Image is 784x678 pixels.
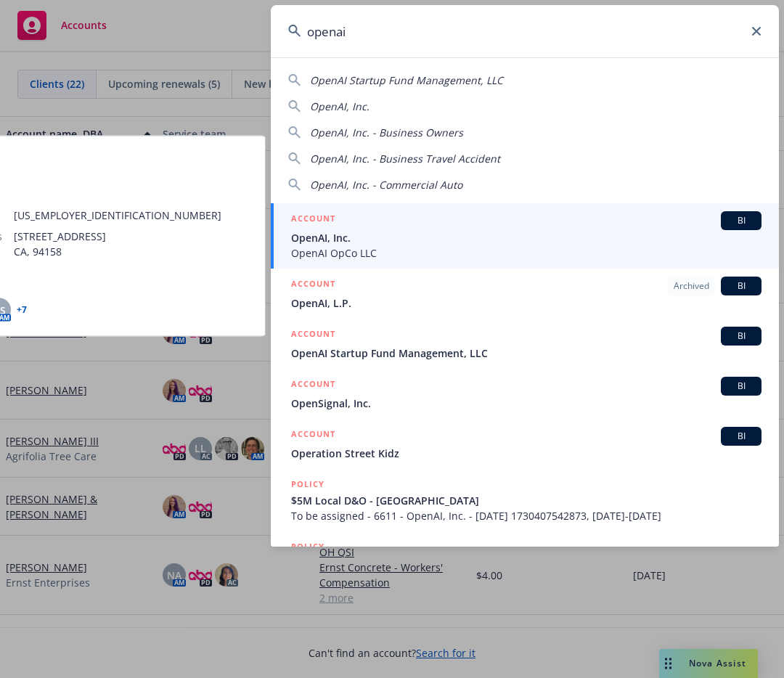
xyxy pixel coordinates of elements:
h5: POLICY [291,539,324,554]
h5: ACCOUNT [291,211,335,229]
span: OpenAI, Inc. - Business Owners [310,126,463,139]
a: ACCOUNTArchivedBIOpenAI, L.P. [271,269,779,319]
a: POLICY [271,531,779,594]
span: BI [727,380,756,393]
span: OpenAI, Inc. [310,99,369,113]
input: Search... [271,5,779,57]
span: BI [727,279,756,293]
span: OpenAI, Inc. [291,230,761,245]
span: OpenSignal, Inc. [291,396,761,411]
span: To be assigned - 6611 - OpenAI, Inc. - [DATE] 1730407542873, [DATE]-[DATE] [291,508,761,523]
span: Operation Street Kidz [291,446,761,461]
span: OpenAI Startup Fund Management, LLC [310,73,503,87]
span: OpenAI, Inc. - Commercial Auto [310,178,462,192]
span: OpenAI Startup Fund Management, LLC [291,346,761,361]
h5: POLICY [291,477,324,491]
span: OpenAI, L.P. [291,295,761,311]
a: ACCOUNTBIOpenAI, Inc.OpenAI OpCo LLC [271,203,779,269]
span: OpenAI, Inc. - Business Travel Accident [310,152,500,166]
a: ACCOUNTBIOpenAI Startup Fund Management, LLC [271,319,779,369]
span: Archived [674,279,709,293]
a: ACCOUNTBIOpenSignal, Inc. [271,369,779,419]
span: BI [727,330,756,343]
a: POLICY$5M Local D&O - [GEOGRAPHIC_DATA]To be assigned - 6611 - OpenAI, Inc. - [DATE] 173040754287... [271,469,779,531]
span: $5M Local D&O - [GEOGRAPHIC_DATA] [291,493,761,508]
h5: ACCOUNT [291,277,335,294]
span: BI [727,214,756,227]
span: OpenAI OpCo LLC [291,245,761,261]
h5: ACCOUNT [291,377,335,394]
a: ACCOUNTBIOperation Street Kidz [271,419,779,469]
span: BI [727,430,756,443]
h5: ACCOUNT [291,427,335,444]
h5: ACCOUNT [291,327,335,344]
